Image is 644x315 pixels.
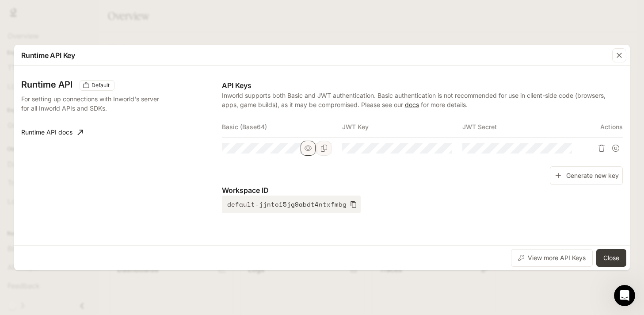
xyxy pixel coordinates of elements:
button: View more API Keys [511,249,593,267]
th: Basic (Base64) [222,116,342,138]
div: These keys will apply to your current workspace only [80,80,114,91]
button: default-jjntci5jg9abdt4ntxfmbg [222,196,361,213]
button: Close [596,249,626,267]
a: docs [405,101,419,108]
p: For setting up connections with Inworld's server for all Inworld APIs and SDKs. [21,94,166,113]
th: JWT Key [342,116,462,138]
th: Actions [583,116,623,138]
h3: Runtime API [21,80,72,89]
button: Suspend API key [609,141,623,155]
button: Copy Basic (Base64) [316,141,332,156]
p: Workspace ID [222,185,623,196]
p: Inworld supports both Basic and JWT authentication. Basic authentication is not recommended for u... [222,91,623,109]
iframe: Intercom live chat [614,285,635,306]
button: Delete API key [594,141,609,155]
button: Generate new key [550,166,623,185]
a: Runtime API docs [18,123,87,141]
p: API Keys [222,80,623,91]
span: Default [88,81,113,89]
p: Runtime API Key [21,50,75,61]
th: JWT Secret [462,116,583,138]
